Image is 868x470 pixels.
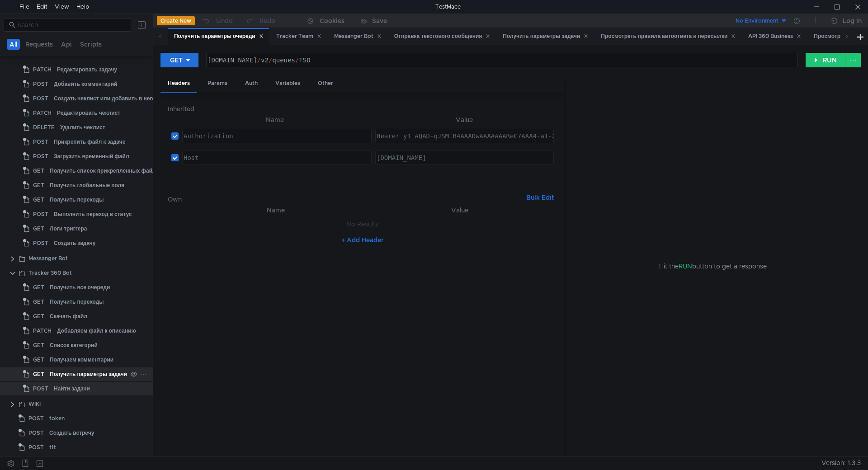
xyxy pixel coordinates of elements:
div: Other [311,75,340,92]
span: GET [33,367,44,381]
div: GET [170,55,183,65]
div: No Environment [736,17,778,25]
div: Прикрепить файл к задаче [54,135,126,149]
span: DELETE [33,121,55,134]
span: PATCH [33,324,52,338]
button: + Add Header [338,235,387,245]
div: Удалить чеклист [60,121,105,134]
div: Redo [259,15,275,26]
button: No Environment [725,14,788,28]
div: Получить параметры очереди [174,32,264,41]
div: Получить все очереди [50,281,110,294]
span: POST [33,135,48,149]
span: GET [33,310,44,323]
span: Version: 1.3.3 [821,456,861,470]
button: GET [160,53,198,67]
span: GET [33,179,44,192]
button: RUN [806,53,846,67]
div: Загрузить временный файл [54,150,129,163]
div: Получить список прикрепленных файлов [50,164,162,178]
div: Скачать файл [50,310,87,323]
div: Получить переходы [50,295,104,309]
div: Редактировать чеклист [57,106,120,120]
span: POST [33,150,48,163]
div: Tracker 360 Bot [28,266,72,280]
div: token [49,412,65,425]
div: Auth [238,75,265,92]
div: Добавляем файл к описанию [57,324,136,338]
div: Получить глобальные поля [50,179,124,192]
h6: Own [168,194,523,205]
h6: Inherited [168,103,557,114]
div: Отправка текстового сообщения [394,32,491,41]
span: GET [33,338,44,352]
div: Получаем комментарии [50,353,113,367]
span: POST [33,382,48,395]
div: Получить переходы [50,193,104,207]
div: Messanger Bot [334,32,382,41]
div: Messanger Bot [28,252,68,265]
div: Просмотреть правила автоответа и пересылки [601,32,736,41]
button: Api [58,39,75,50]
span: POST [33,92,48,105]
button: Undo [195,14,239,28]
div: Log In [843,15,862,26]
div: Список категорий [50,338,98,352]
button: Bulk Edit [523,192,557,203]
button: All [7,39,20,50]
span: GET [33,193,44,207]
nz-embed-empty: No Results [346,220,378,228]
span: POST [28,426,44,440]
div: Params [200,75,235,92]
input: Search... [17,20,126,30]
span: Hit the button to get a response [659,261,767,271]
div: WIKI [28,397,41,411]
div: Редактировать задачу [57,63,117,76]
div: Получить параметры задачи [503,32,588,41]
div: Найти задачи [54,382,90,395]
span: GET [33,353,44,367]
th: Value [372,114,557,125]
div: Создать задачу [54,236,95,250]
span: GET [33,281,44,294]
span: POST [33,236,48,250]
div: Выполнить переход в статус [54,207,132,221]
div: Variables [268,75,307,92]
th: Value [369,205,550,216]
div: Логи триггера [50,222,87,235]
span: GET [33,164,44,178]
th: Name [179,114,372,125]
div: Создать чеклист или добавить в него пункты [54,92,176,105]
button: Requests [23,39,56,50]
th: Name [182,205,369,216]
span: GET [33,222,44,235]
span: POST [28,412,44,425]
span: PATCH [33,63,52,76]
span: RUN [679,262,692,270]
div: Undo [216,15,233,26]
div: Save [372,18,387,24]
div: Получить параметры задачи [50,367,127,381]
span: GET [33,295,44,309]
div: Headers [160,75,197,93]
span: POST [33,77,48,91]
span: POST [33,207,48,221]
button: Redo [239,14,282,28]
div: Cookies [320,15,344,26]
div: Tracker Team [276,32,321,41]
span: PATCH [33,106,52,120]
div: Добавить комментарий [54,77,117,91]
span: POST [28,441,44,454]
button: Create New [157,16,195,25]
div: API 360 Business [748,32,801,41]
div: ttt [49,441,56,454]
button: Scripts [77,39,104,50]
div: Создать встречу [49,426,94,440]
